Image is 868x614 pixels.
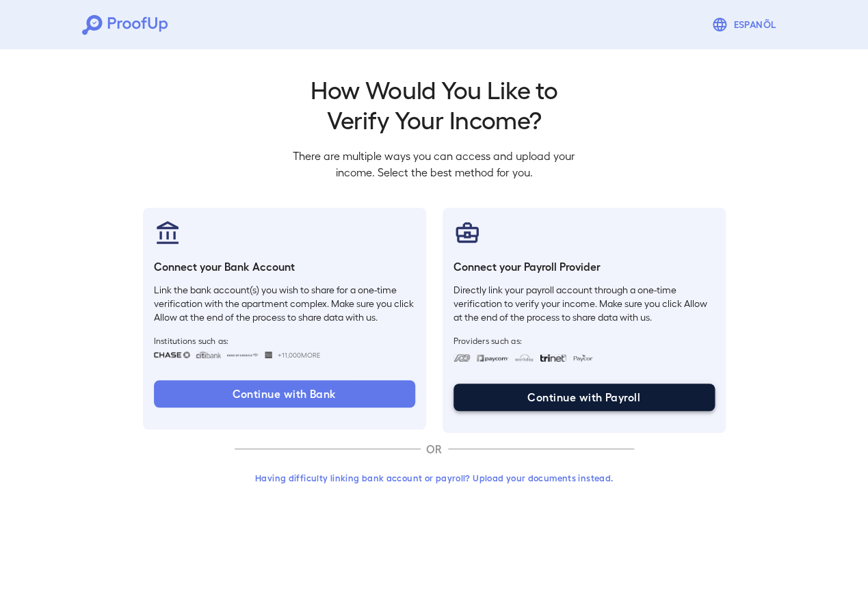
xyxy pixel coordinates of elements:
img: workday.svg [514,354,534,362]
img: citibank.svg [196,351,222,358]
img: wellsfargo.svg [265,351,272,358]
span: Providers such as: [453,335,715,346]
h6: Connect your Payroll Provider [453,258,715,275]
img: trinet.svg [540,354,567,362]
p: There are multiple ways you can access and upload your income. Select the best method for you. [282,148,586,181]
img: paycom.svg [476,354,509,362]
span: Institutions such as: [154,335,415,346]
img: adp.svg [453,354,471,362]
p: Link the bank account(s) you wish to share for a one-time verification with the apartment complex... [154,283,415,324]
img: bankOfAmerica.svg [226,351,259,358]
button: Having difficulty linking bank account or payroll? Upload your documents instead. [235,466,634,490]
img: payrollProvider.svg [453,219,481,246]
span: +11,000 More [278,349,320,360]
h2: How Would You Like to Verify Your Income? [282,74,586,134]
p: Directly link your payroll account through a one-time verification to verify your income. Make su... [453,283,715,324]
h6: Connect your Bank Account [154,258,415,275]
img: chase.svg [154,351,190,358]
button: Continue with Payroll [453,384,715,411]
img: paycon.svg [572,354,593,362]
p: OR [421,441,448,457]
img: bankAccount.svg [154,219,181,246]
button: Continue with Bank [154,380,415,408]
button: Espanõl [706,11,786,38]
